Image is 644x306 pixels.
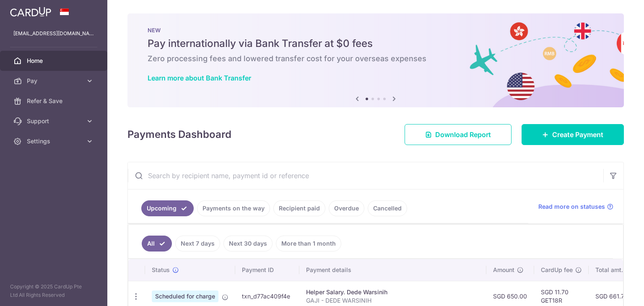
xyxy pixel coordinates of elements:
[27,97,82,105] span: Refer & Save
[141,200,194,216] a: Upcoming
[128,162,603,189] input: Search by recipient name, payment id or reference
[127,127,231,142] h4: Payments Dashboard
[276,236,341,252] a: More than 1 month
[595,266,623,274] span: Total amt.
[197,200,270,216] a: Payments on the way
[148,74,251,82] a: Learn more about Bank Transfer
[152,266,170,274] span: Status
[142,236,172,252] a: All
[299,259,486,281] th: Payment details
[552,130,603,140] span: Create Payment
[329,200,364,216] a: Overdue
[27,137,82,145] span: Settings
[522,124,624,145] a: Create Payment
[10,7,51,17] img: CardUp
[148,27,604,34] p: NEW
[235,259,299,281] th: Payment ID
[127,13,624,107] img: Bank transfer banner
[306,296,480,305] p: GAJI - DEDE WARSINIH
[148,37,604,50] h5: Pay internationally via Bank Transfer at $0 fees
[538,202,605,211] span: Read more on statuses
[435,130,491,140] span: Download Report
[368,200,407,216] a: Cancelled
[27,77,82,85] span: Pay
[27,117,82,125] span: Support
[13,29,94,38] p: [EMAIL_ADDRESS][DOMAIN_NAME]
[405,124,512,145] a: Download Report
[152,290,218,302] span: Scheduled for charge
[223,236,273,252] a: Next 30 days
[273,200,325,216] a: Recipient paid
[541,266,573,274] span: CardUp fee
[493,266,514,274] span: Amount
[306,288,480,296] div: Helper Salary. Dede Warsinih
[538,202,613,211] a: Read more on statuses
[27,57,82,65] span: Home
[148,54,604,64] h6: Zero processing fees and lowered transfer cost for your overseas expenses
[175,236,220,252] a: Next 7 days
